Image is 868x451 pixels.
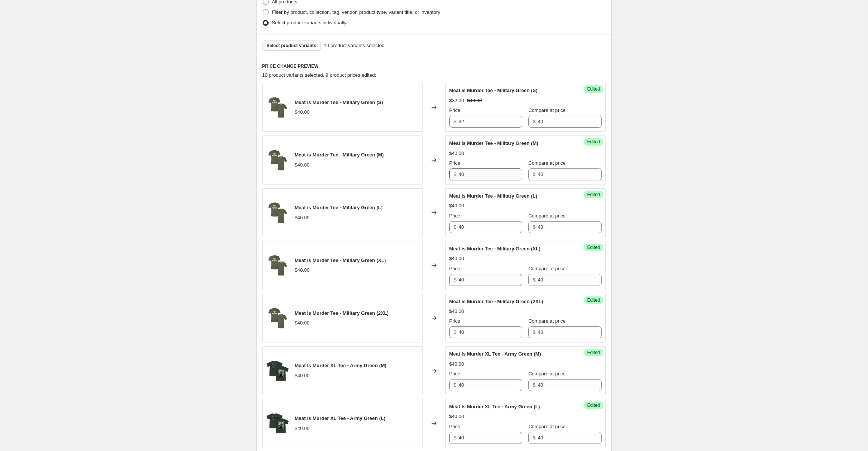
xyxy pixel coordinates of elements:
[449,193,537,199] span: Meat is Murder Tee - Military Green (L)
[295,214,310,222] div: $40.00
[587,402,600,408] span: Edited
[449,246,541,252] span: Meat is Murder Tee - Military Green (XL)
[449,140,538,146] span: Meat is Murder Tee - Military Green (M)
[533,329,535,335] span: $
[533,171,535,177] span: $
[266,149,289,171] img: MORRISSEY_MIM_TEE_2048x2048_b31ddf89-a11c-4568-9299-0f08a8186801_80x.webp
[587,297,600,303] span: Edited
[449,308,464,315] div: $40.00
[454,119,456,124] span: $
[587,350,600,356] span: Edited
[454,171,456,177] span: $
[267,43,317,49] span: Select product variants
[454,277,456,283] span: $
[295,319,310,327] div: $40.00
[587,244,600,250] span: Edited
[449,360,464,368] div: $40.00
[449,107,461,113] span: Price
[587,86,600,92] span: Edited
[295,100,383,105] span: Meat is Murder Tee - Military Green (S)
[449,351,541,357] span: Meat Is Murder XL Tee - Army Green (M)
[449,150,464,157] div: $40.00
[449,202,464,210] div: $40.00
[295,258,386,263] span: Meat is Murder Tee - Military Green (XL)
[528,424,566,429] span: Compare at price
[449,255,464,262] div: $40.00
[528,318,566,324] span: Compare at price
[295,363,386,368] span: Meat Is Murder XL Tee - Army Green (M)
[262,63,606,69] h6: PRICE CHANGE PREVIEW
[266,412,289,435] img: MORR_MIM_XL_Tee_Comp_80x.png
[533,435,535,441] span: $
[272,20,346,25] span: Select product variants individually
[295,310,389,316] span: Meat is Murder Tee - Military Green (2XL)
[449,404,540,409] span: Meat Is Murder XL Tee - Army Green (L)
[528,160,566,166] span: Compare at price
[528,266,566,271] span: Compare at price
[454,224,456,230] span: $
[295,152,384,158] span: Meat is Murder Tee - Military Green (M)
[587,192,600,198] span: Edited
[533,382,535,388] span: $
[266,360,289,382] img: MORR_MIM_XL_Tee_Comp_80x.png
[454,329,456,335] span: $
[295,205,383,210] span: Meat is Murder Tee - Military Green (L)
[266,96,289,119] img: MORRISSEY_MIM_TEE_2048x2048_b31ddf89-a11c-4568-9299-0f08a8186801_80x.webp
[449,213,461,219] span: Price
[449,160,461,166] span: Price
[295,425,310,432] div: $40.00
[467,97,482,104] strike: $40.00
[528,107,566,113] span: Compare at price
[324,42,385,49] span: 10 product variants selected
[295,109,310,116] div: $40.00
[266,307,289,329] img: MORRISSEY_MIM_TEE_2048x2048_b31ddf89-a11c-4568-9299-0f08a8186801_80x.webp
[262,40,321,51] button: Select product variants
[295,372,310,380] div: $40.00
[449,424,461,429] span: Price
[449,413,464,420] div: $40.00
[454,435,456,441] span: $
[266,201,289,224] img: MORRISSEY_MIM_TEE_2048x2048_b31ddf89-a11c-4568-9299-0f08a8186801_80x.webp
[449,318,461,324] span: Price
[533,277,535,283] span: $
[528,371,566,377] span: Compare at price
[449,88,538,93] span: Meat is Murder Tee - Military Green (S)
[454,382,456,388] span: $
[295,266,310,274] div: $40.00
[272,9,440,15] span: Filter by product, collection, tag, vendor, product type, variant title, or inventory
[449,266,461,271] span: Price
[533,224,535,230] span: $
[266,254,289,277] img: MORRISSEY_MIM_TEE_2048x2048_b31ddf89-a11c-4568-9299-0f08a8186801_80x.webp
[449,97,464,104] div: $32.00
[295,161,310,169] div: $40.00
[449,299,543,304] span: Meat is Murder Tee - Military Green (2XL)
[295,415,385,421] span: Meat Is Murder XL Tee - Army Green (L)
[587,139,600,145] span: Edited
[262,72,376,78] span: 10 product variants selected. 9 product prices edited:
[533,119,535,124] span: $
[449,371,461,377] span: Price
[528,213,566,219] span: Compare at price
